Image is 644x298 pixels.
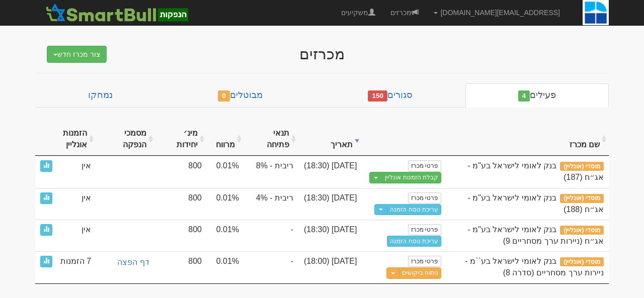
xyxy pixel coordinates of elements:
[155,188,207,220] td: 800
[298,251,362,283] td: [DATE] (18:00)
[560,194,604,203] span: מוסדי (אונליין)
[82,160,91,172] span: אין
[82,192,91,204] span: אין
[165,83,315,108] a: מבוטלים
[387,236,441,247] a: עריכת נוסח הזמנה
[298,123,362,156] th: תאריך : activate to sort column ascending
[387,204,441,216] a: עריכת נוסח הזמנה
[298,188,362,220] td: [DATE] (18:30)
[446,123,609,156] th: שם מכרז : activate to sort column ascending
[126,46,518,62] div: מכרזים
[465,83,609,108] a: פעילים
[382,172,441,183] a: קבלת הזמנות אונליין
[408,224,441,235] a: פרטי מכרז
[96,123,155,156] th: מסמכי הנפקה : activate to sort column ascending
[155,156,207,188] td: 800
[518,90,530,102] span: 4
[315,83,465,108] a: סגורים
[560,162,604,171] span: מוסדי (אונליין)
[244,251,298,283] td: -
[218,90,230,102] span: 0
[468,161,604,181] span: בנק לאומי לישראל בע"מ - אג״ח (187)
[101,256,150,269] a: דף הפצה
[155,251,207,283] td: 800
[408,160,441,171] a: פרטי מכרז
[399,267,441,279] a: ניתוח ביקושים
[465,257,604,277] span: בנק לאומי לישראל בע``מ - ניירות ערך מסחריים (סדרה 8)
[368,90,387,102] span: 150
[244,123,298,156] th: תנאי פתיחה : activate to sort column ascending
[408,192,441,204] a: פרטי מכרז
[207,220,244,251] td: 0.01%
[43,3,191,23] img: SmartBull Logo
[207,156,244,188] td: 0.01%
[35,83,165,108] a: נמחקו
[155,123,207,156] th: מינ׳ יחידות : activate to sort column ascending
[244,220,298,251] td: -
[468,193,604,214] span: בנק לאומי לישראל בע"מ - אג״ח (188)
[298,220,362,251] td: [DATE] (18:30)
[560,257,604,266] span: מוסדי (אונליין)
[82,224,91,236] span: אין
[207,123,244,156] th: מרווח : activate to sort column ascending
[298,156,362,188] td: [DATE] (18:30)
[244,188,298,220] td: ריבית - 4%
[155,220,207,251] td: 800
[207,188,244,220] td: 0.01%
[47,46,107,63] button: צור מכרז חדש
[207,251,244,283] td: 0.01%
[560,226,604,235] span: מוסדי (אונליין)
[244,156,298,188] td: ריבית - 8%
[468,225,604,245] span: בנק לאומי לישראל בע"מ - אג״ח (ניירות ערך מסחריים 9)
[408,256,441,267] a: פרטי מכרז
[35,123,96,156] th: הזמנות אונליין : activate to sort column ascending
[60,256,91,267] span: 7 הזמנות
